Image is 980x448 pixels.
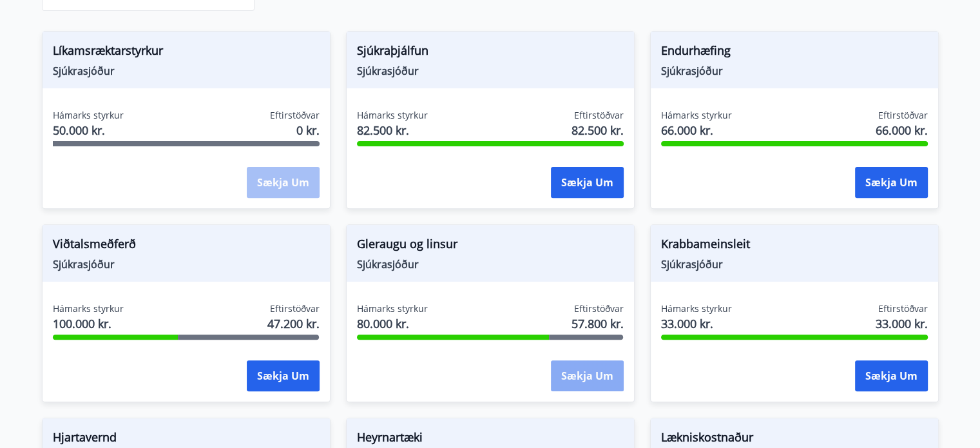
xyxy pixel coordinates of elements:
span: 0 kr. [296,122,320,139]
span: Eftirstöðvar [878,109,928,122]
span: 47.200 kr. [267,315,320,332]
span: Hámarks styrkur [661,109,732,122]
span: 50.000 kr. [53,122,124,139]
span: Sjúkraþjálfun [357,42,624,64]
span: Sjúkrasjóður [661,64,928,78]
span: 33.000 kr. [876,315,928,332]
span: Viðtalsmeðferð [53,235,320,257]
span: Eftirstöðvar [270,302,320,315]
span: Hámarks styrkur [661,302,732,315]
span: 82.500 kr. [572,122,624,139]
span: Eftirstöðvar [574,302,624,315]
span: Eftirstöðvar [574,109,624,122]
span: Krabbameinsleit [661,235,928,257]
span: Hámarks styrkur [357,109,428,122]
span: 80.000 kr. [357,315,428,332]
span: 57.800 kr. [572,315,624,332]
span: 100.000 kr. [53,315,124,332]
span: 66.000 kr. [876,122,928,139]
button: Sækja um [855,360,928,391]
button: Sækja um [247,360,320,391]
span: Hámarks styrkur [53,302,124,315]
button: Sækja um [551,360,624,391]
span: 33.000 kr. [661,315,732,332]
span: 82.500 kr. [357,122,428,139]
span: Sjúkrasjóður [357,257,624,271]
span: Líkamsræktarstyrkur [53,42,320,64]
span: Gleraugu og linsur [357,235,624,257]
span: Sjúkrasjóður [357,64,624,78]
span: Sjúkrasjóður [53,257,320,271]
span: Eftirstöðvar [878,302,928,315]
button: Sækja um [855,167,928,198]
span: Hámarks styrkur [357,302,428,315]
button: Sækja um [551,167,624,198]
span: 66.000 kr. [661,122,732,139]
span: Eftirstöðvar [270,109,320,122]
span: Endurhæfing [661,42,928,64]
span: Sjúkrasjóður [53,64,320,78]
span: Hámarks styrkur [53,109,124,122]
span: Sjúkrasjóður [661,257,928,271]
